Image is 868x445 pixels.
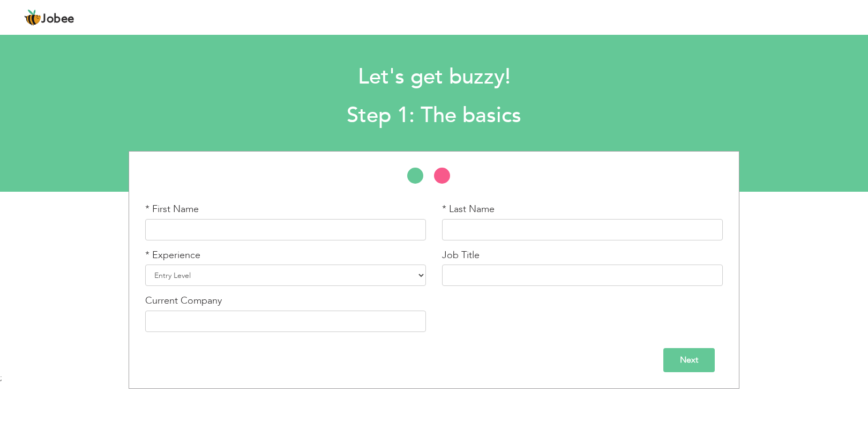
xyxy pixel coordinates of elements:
[442,202,495,216] label: * Last Name
[145,202,199,216] label: * First Name
[145,294,222,308] label: Current Company
[663,348,715,372] input: Next
[117,63,752,91] h1: Let's get buzzy!
[442,248,480,262] label: Job Title
[24,9,41,26] img: jobee.io
[41,13,74,25] span: Jobee
[145,248,200,262] label: * Experience
[117,102,752,130] h2: Step 1: The basics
